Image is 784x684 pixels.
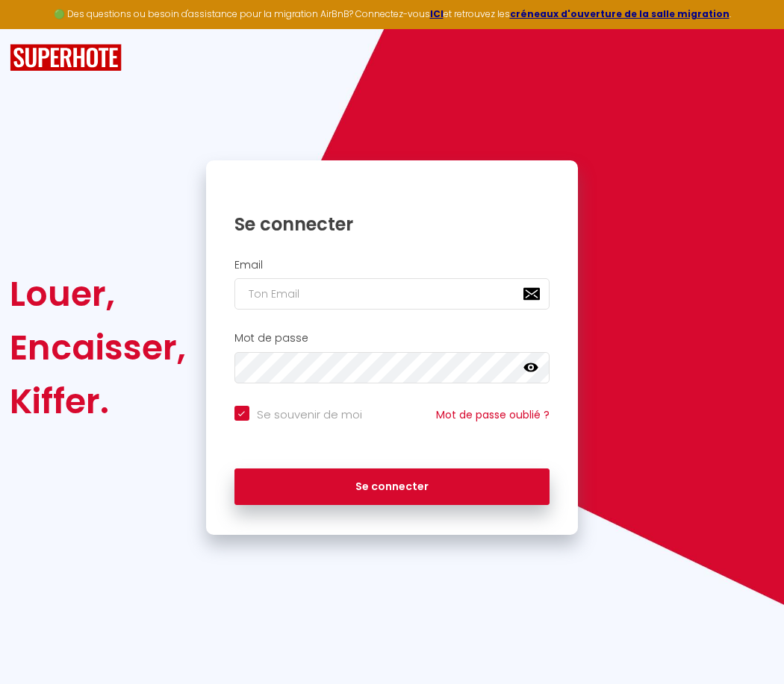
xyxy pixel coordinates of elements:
a: créneaux d'ouverture de la salle migration [510,7,729,20]
a: ICI [430,7,444,20]
div: Encaisser, [10,321,186,374]
h1: Se connecter [234,213,550,236]
button: Se connecter [234,468,550,506]
h2: Email [234,259,550,272]
div: Louer, [10,267,186,321]
a: Mot de passe oublié ? [436,407,550,422]
div: Kiffer. [10,374,186,428]
img: SuperHote logo [10,44,122,72]
h2: Mot de passe [234,332,550,345]
input: Ton Email [234,278,550,310]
